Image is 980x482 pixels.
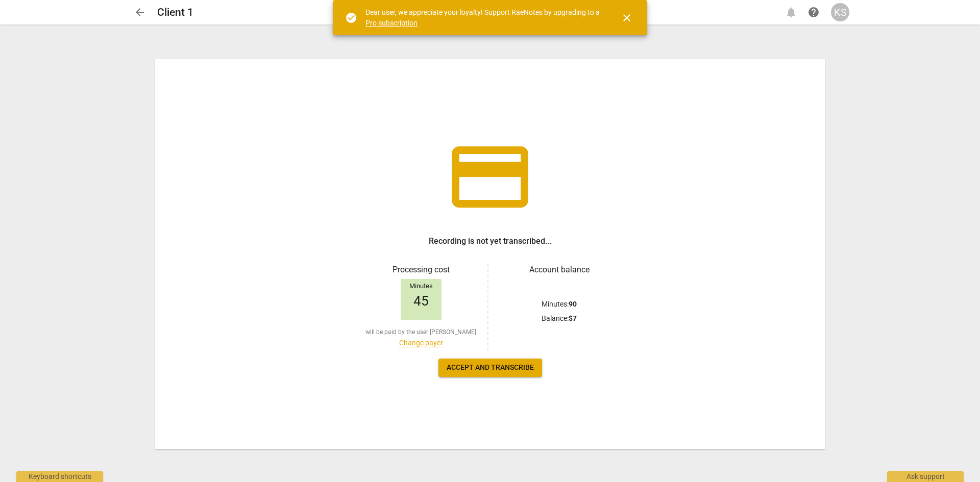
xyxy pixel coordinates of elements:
h3: Recording is not yet transcribed... [429,235,551,247]
a: Help [804,3,823,21]
div: Dear user, we appreciate your loyalty! Support RaeNotes by upgrading to a [365,7,602,28]
span: check_circle [345,12,357,24]
h2: Client 1 [157,6,193,19]
button: Close [615,6,639,30]
span: arrow_back [134,6,146,18]
span: Accept and transcribe [447,363,534,373]
span: 45 [413,294,429,309]
span: close [621,12,633,24]
a: Pro subscription [365,19,418,27]
p: Balance : [542,313,577,324]
span: help [807,6,820,18]
button: Accept and transcribe [438,359,542,377]
h3: Processing cost [362,264,479,276]
div: Minutes [401,283,442,290]
button: KS [831,3,849,21]
h3: Account balance [501,264,618,276]
p: Minutes : [542,299,577,310]
b: $ 7 [569,314,577,322]
div: Ask support [887,471,964,482]
a: Change payer [399,339,443,347]
b: 90 [569,300,577,308]
span: will be paid by the user [PERSON_NAME] [365,328,476,337]
div: Keyboard shortcuts [16,471,103,482]
span: credit_card [444,131,536,223]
